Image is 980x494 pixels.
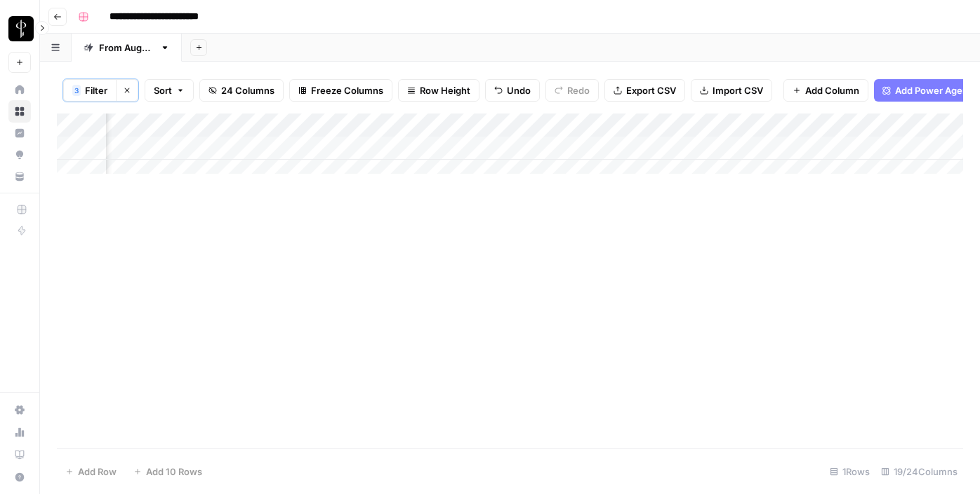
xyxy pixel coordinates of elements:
a: Home [8,78,31,101]
span: Freeze Columns [311,83,383,97]
button: Help + Support [8,466,31,488]
span: Sort [154,83,172,97]
span: Add Column [805,83,859,97]
span: Export CSV [626,83,676,97]
button: Import CSV [691,79,772,102]
button: Workspace: LP Production Workloads [8,11,31,46]
button: Add Row [57,460,125,483]
button: Undo [485,79,540,102]
button: Freeze Columns [289,79,392,102]
button: Row Height [398,79,479,102]
button: 24 Columns [199,79,284,102]
span: Row Height [420,83,470,97]
span: Add Row [78,465,117,479]
span: 24 Columns [221,83,274,97]
a: Opportunities [8,144,31,166]
img: LP Production Workloads Logo [8,16,34,41]
span: Import CSV [713,83,763,97]
span: 3 [74,85,79,96]
a: Browse [8,100,31,123]
a: Insights [8,122,31,144]
span: Add Power Agent [895,83,972,97]
button: Add Column [783,79,868,102]
button: Export CSV [604,79,685,102]
div: From [DATE] [99,41,154,55]
a: Your Data [8,165,31,188]
button: Redo [545,79,599,102]
span: Filter [85,83,107,97]
button: 3Filter [63,79,116,102]
a: Learning Hub [8,444,31,466]
div: 19/24 Columns [875,460,963,483]
button: Add 10 Rows [125,460,211,483]
div: 3 [72,85,81,96]
button: Add Power Agent [874,79,980,102]
div: 1 Rows [824,460,875,483]
span: Add 10 Rows [146,465,202,479]
span: Redo [567,83,590,97]
a: Settings [8,399,31,421]
a: From [DATE] [72,34,182,62]
span: Undo [507,83,531,97]
a: Usage [8,421,31,444]
button: Sort [145,79,194,102]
